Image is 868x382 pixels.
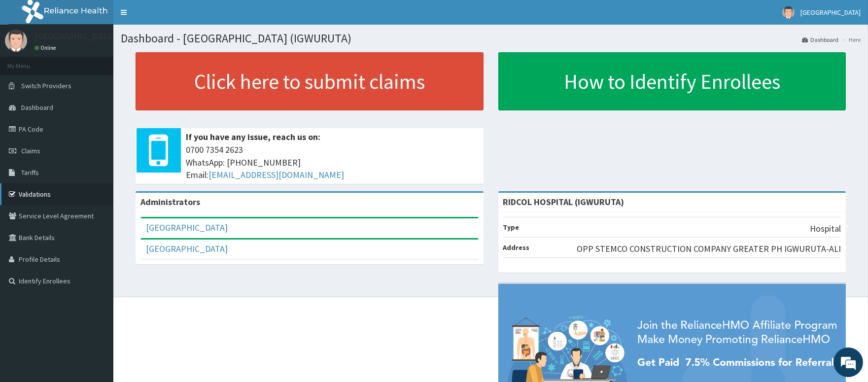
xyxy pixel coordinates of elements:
b: Address [503,243,530,252]
span: Dashboard [21,103,53,112]
span: 0700 7354 2623 WhatsApp: [PHONE_NUMBER] Email: [186,143,479,181]
b: Type [503,223,520,232]
p: [GEOGRAPHIC_DATA] [35,32,116,41]
span: [GEOGRAPHIC_DATA] [800,8,861,17]
a: How to Identify Enrollees [498,52,846,110]
p: OPP STEMCO CONSTRUCTION COMPANY GREATER PH IGWURUTA-ALI [577,243,841,255]
a: Dashboard [802,35,838,44]
h1: Dashboard - [GEOGRAPHIC_DATA] (IGWURUTA) [121,32,861,45]
b: Administrators [140,196,200,208]
img: User Image [5,30,27,52]
span: Tariffs [21,168,39,177]
a: [GEOGRAPHIC_DATA] [146,243,228,254]
b: If you have any issue, reach us on: [186,131,320,142]
img: User Image [782,6,795,19]
span: Claims [21,146,40,155]
span: Switch Providers [21,81,71,90]
a: [EMAIL_ADDRESS][DOMAIN_NAME] [208,169,344,180]
p: Hospital [810,222,841,235]
li: Here [839,35,861,44]
a: [GEOGRAPHIC_DATA] [146,222,228,233]
a: Click here to submit claims [136,52,484,110]
strong: RIDCOL HOSPITAL (IGWURUTA) [503,196,625,208]
a: Online [35,44,58,51]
